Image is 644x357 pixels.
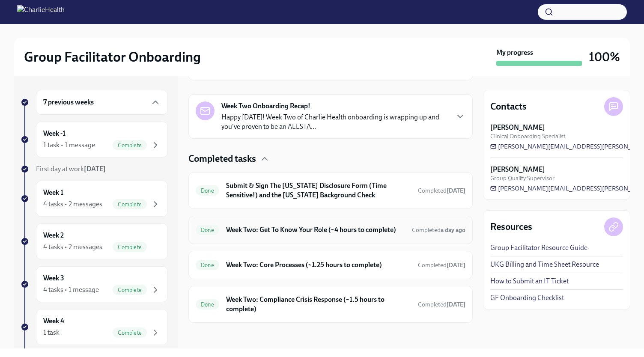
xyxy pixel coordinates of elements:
[196,258,465,272] a: DoneWeek Two: Core Processes (~1.25 hours to complete)Completed[DATE]
[43,98,94,107] h6: 7 previous weeks
[36,165,106,173] span: First day at work
[447,262,465,269] strong: [DATE]
[441,226,465,234] strong: a day ago
[21,266,168,302] a: Week 34 tasks • 1 messageComplete
[24,48,201,65] h2: Group Facilitator Onboarding
[490,174,555,182] span: Group Quality Supervisor
[188,152,473,165] div: Completed tasks
[196,187,219,194] span: Done
[21,309,168,345] a: Week 41 taskComplete
[188,152,256,165] h4: Completed tasks
[43,328,60,337] div: 1 task
[196,179,465,202] a: DoneSubmit & Sign The [US_STATE] Disclosure Form (Time Sensitive!) and the [US_STATE] Background ...
[196,293,465,315] a: DoneWeek Two: Compliance Crisis Response (~1.5 hours to complete)Completed[DATE]
[21,122,168,158] a: Week -11 task • 1 messageComplete
[113,142,147,149] span: Complete
[418,187,465,195] span: September 24th, 2025 14:42
[196,227,219,233] span: Done
[418,300,465,309] span: September 24th, 2025 20:46
[418,187,465,194] span: Completed
[21,181,168,217] a: Week 14 tasks • 2 messagesComplete
[196,301,219,308] span: Done
[490,123,545,132] strong: [PERSON_NAME]
[196,262,219,268] span: Done
[17,5,65,19] img: CharlieHealth
[490,132,566,140] span: Clinical Onboarding Specialist
[196,223,465,237] a: DoneWeek Two: Get To Know Your Role (~4 hours to complete)Completeda day ago
[43,140,95,150] div: 1 task • 1 message
[490,165,545,174] strong: [PERSON_NAME]
[490,277,569,286] a: How to Submit an IT Ticket
[113,201,147,208] span: Complete
[226,181,411,200] h6: Submit & Sign The [US_STATE] Disclosure Form (Time Sensitive!) and the [US_STATE] Background Check
[221,113,448,131] p: Happy [DATE]! Week Two of Charlie Health onboarding is wrapping up and you've proven to be an ALL...
[21,164,168,174] a: First day at work[DATE]
[418,301,465,308] span: Completed
[226,225,405,235] h6: Week Two: Get To Know Your Role (~4 hours to complete)
[490,100,527,113] h4: Contacts
[43,242,102,252] div: 4 tasks • 2 messages
[412,226,465,234] span: Completed
[490,260,599,269] a: UKG Billing and Time Sheet Resource
[43,129,66,138] h6: Week -1
[221,101,310,111] strong: Week Two Onboarding Recap!
[490,220,532,233] h4: Resources
[496,48,533,57] strong: My progress
[226,260,411,270] h6: Week Two: Core Processes (~1.25 hours to complete)
[447,301,465,308] strong: [DATE]
[490,243,587,253] a: Group Facilitator Resource Guide
[43,188,63,197] h6: Week 1
[412,226,465,234] span: October 2nd, 2025 17:02
[36,90,168,115] div: 7 previous weeks
[226,295,411,314] h6: Week Two: Compliance Crisis Response (~1.5 hours to complete)
[43,274,64,283] h6: Week 3
[418,261,465,269] span: September 23rd, 2025 19:45
[418,262,465,269] span: Completed
[43,316,64,326] h6: Week 4
[43,231,64,240] h6: Week 2
[84,165,106,173] strong: [DATE]
[113,330,147,336] span: Complete
[490,293,564,303] a: GF Onboarding Checklist
[113,287,147,293] span: Complete
[21,223,168,259] a: Week 24 tasks • 2 messagesComplete
[589,49,620,65] h3: 100%
[113,244,147,250] span: Complete
[43,199,102,209] div: 4 tasks • 2 messages
[43,285,99,295] div: 4 tasks • 1 message
[447,187,465,194] strong: [DATE]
